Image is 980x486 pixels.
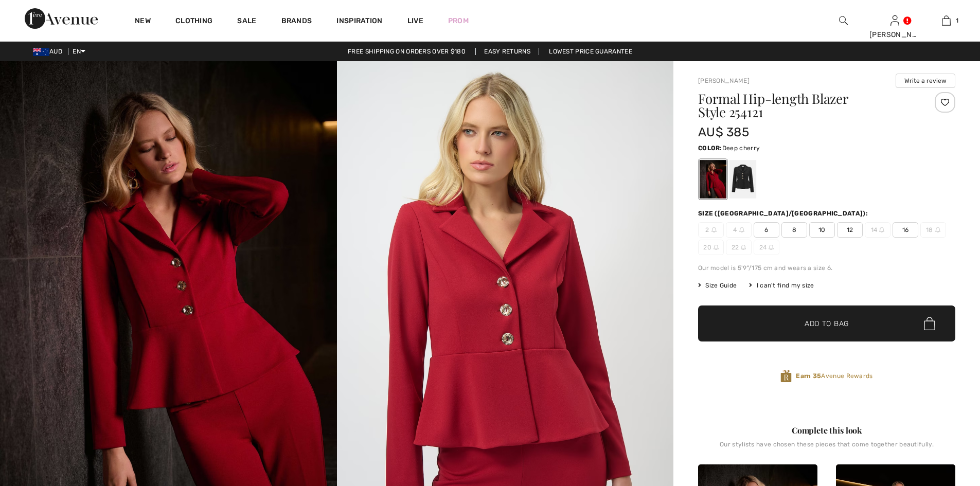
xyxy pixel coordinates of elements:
[722,145,760,152] span: Deep cherry
[796,372,821,380] strong: Earn 35
[698,263,955,273] div: Our model is 5'9"/175 cm and wears a size 6.
[754,222,779,238] span: 6
[340,48,474,55] a: Free shipping on orders over $180
[475,48,539,55] a: Easy Returns
[726,240,752,255] span: 22
[33,48,49,56] img: Australian Dollar
[698,281,737,290] span: Size Guide
[448,15,469,26] a: Prom
[698,240,724,255] span: 20
[781,222,807,238] span: 8
[135,16,151,27] a: New
[25,8,98,29] img: 1ère Avenue
[749,281,814,290] div: I can't find my size
[698,77,750,84] a: [PERSON_NAME]
[175,16,212,27] a: Clothing
[698,305,955,341] button: Add to Bag
[237,16,256,27] a: Sale
[73,48,85,55] span: EN
[769,245,774,250] img: ring-m.svg
[921,14,971,27] a: 1
[839,14,848,27] img: search the website
[956,16,958,25] span: 1
[726,222,752,238] span: 4
[698,441,955,456] div: Our stylists have chosen these pieces that come together beautifully.
[33,48,66,55] span: AUD
[796,371,872,381] span: Avenue Rewards
[698,209,870,218] div: Size ([GEOGRAPHIC_DATA]/[GEOGRAPHIC_DATA]):
[890,15,899,25] a: Sign In
[893,222,918,238] span: 16
[698,125,749,139] span: AU$ 385
[407,15,423,26] a: Live
[700,160,726,199] div: Deep cherry
[869,29,920,40] div: [PERSON_NAME]
[729,160,756,199] div: Black
[698,92,913,119] h1: Formal Hip-length Blazer Style 254121
[809,222,835,238] span: 10
[711,227,717,232] img: ring-m.svg
[714,245,719,250] img: ring-m.svg
[754,240,779,255] span: 24
[739,227,744,232] img: ring-m.svg
[942,14,951,27] img: My Bag
[698,424,955,437] div: Complete this look
[920,222,946,238] span: 18
[890,14,899,27] img: My Info
[837,222,863,238] span: 12
[865,222,890,238] span: 14
[741,245,746,250] img: ring-m.svg
[879,227,884,232] img: ring-m.svg
[805,318,849,329] span: Add to Bag
[780,369,792,383] img: Avenue Rewards
[896,74,955,88] button: Write a review
[698,222,724,238] span: 2
[924,317,935,330] img: Bag.svg
[541,48,640,55] a: Lowest Price Guarantee
[281,16,312,27] a: Brands
[935,227,940,232] img: ring-m.svg
[698,145,722,152] span: Color:
[336,16,382,27] span: Inspiration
